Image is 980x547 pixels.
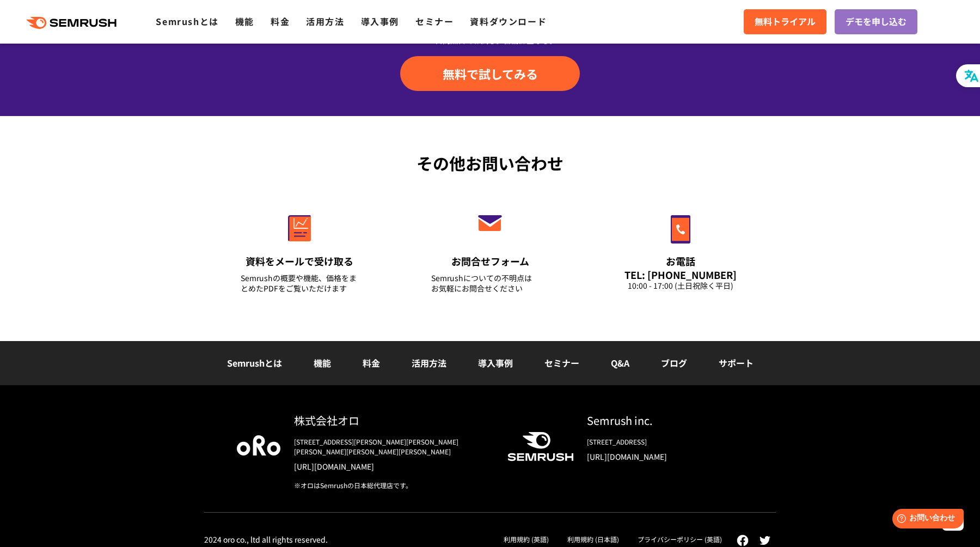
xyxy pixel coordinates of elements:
[294,412,490,428] div: 株式会社オロ
[638,534,722,544] a: プライバシーポリシー (英語)
[587,451,743,462] a: [URL][DOMAIN_NAME]
[415,15,454,28] a: セミナー
[755,15,816,29] span: 無料トライアル
[470,15,547,28] a: 資料ダウンロード
[361,15,399,28] a: 導入事例
[227,356,282,369] a: Semrushとは
[587,437,743,447] div: [STREET_ADDRESS]
[306,15,344,28] a: 活用方法
[204,534,328,544] div: 2024 oro co., ltd all rights reserved.
[744,9,826,34] a: 無料トライアル
[622,269,739,281] div: TEL: [PHONE_NUMBER]
[544,356,579,369] a: セミナー
[241,273,358,294] div: Semrushの概要や機能、価格をまとめたPDFをご覧いただけます
[363,356,380,369] a: 料金
[622,254,739,268] div: お電話
[611,356,629,369] a: Q&A
[737,534,749,546] img: facebook
[661,356,687,369] a: ブログ
[156,15,218,28] a: Semrushとは
[443,65,538,82] span: 無料で試してみる
[294,481,490,490] div: ※オロはSemrushの日本総代理店です。
[883,505,968,535] iframe: Help widget launcher
[622,281,739,291] div: 10:00 - 17:00 (土日祝除く平日)
[759,536,770,545] img: twitter
[478,356,513,369] a: 導入事例
[271,15,290,28] a: 料金
[835,9,917,34] a: デモを申し込む
[431,273,549,294] div: Semrushについての不明点は お気軽にお問合せください
[431,254,549,268] div: お問合せフォーム
[719,356,754,369] a: サポート
[294,461,490,472] a: [URL][DOMAIN_NAME]
[218,192,381,307] a: 資料をメールで受け取る Semrushの概要や機能、価格をまとめたPDFをご覧いただけます
[235,15,254,28] a: 機能
[587,412,743,428] div: Semrush inc.
[504,534,549,544] a: 利用規約 (英語)
[204,151,776,175] div: その他お問い合わせ
[241,254,358,268] div: 資料をメールで受け取る
[846,15,906,29] span: デモを申し込む
[294,437,490,457] div: [STREET_ADDRESS][PERSON_NAME][PERSON_NAME][PERSON_NAME][PERSON_NAME][PERSON_NAME]
[567,534,619,544] a: 利用規約 (日本語)
[408,192,572,307] a: お問合せフォーム Semrushについての不明点はお気軽にお問合せください
[237,435,280,455] img: oro company
[412,356,446,369] a: 活用方法
[400,56,580,91] a: 無料で試してみる
[314,356,331,369] a: 機能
